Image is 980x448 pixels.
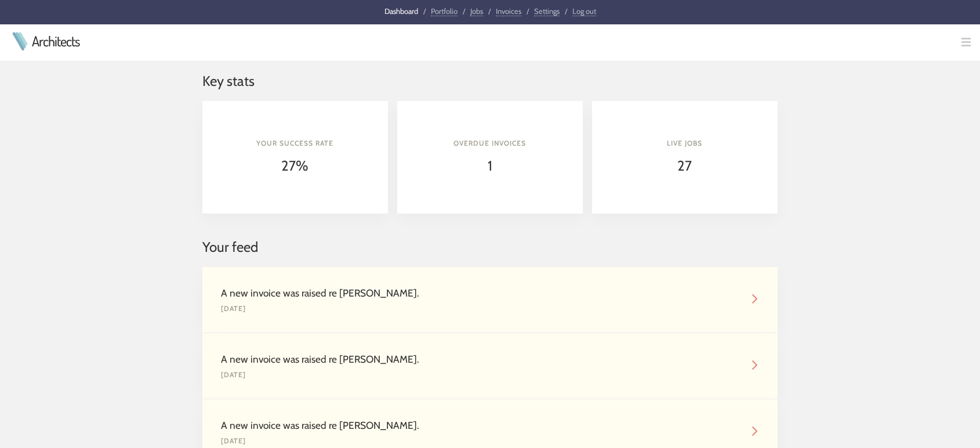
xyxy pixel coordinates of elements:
h4: Overdue invoices [416,138,564,149]
span: / [488,6,491,16]
span: / [423,6,426,16]
div: [DATE] [221,436,741,446]
a: Portfolio [431,6,458,16]
span: 27 [677,157,692,174]
div: A new invoice was raised re [PERSON_NAME]. [221,286,741,301]
div: A new invoice was raised re [PERSON_NAME]. [221,418,741,433]
span: 1 [488,157,492,174]
div: [DATE] [221,370,741,380]
a: Architects [32,34,79,48]
span: / [463,6,465,16]
h4: Your success rate [221,138,369,149]
div: A new invoice was raised re [PERSON_NAME]. [221,352,741,367]
a: Settings [534,6,560,16]
h4: Live jobs [611,138,759,149]
span: / [527,6,529,16]
a: Dashboard [384,6,418,16]
span: / [565,6,567,16]
h2: Key stats [202,71,778,92]
div: [DATE] [221,304,741,314]
a: Log out [572,6,596,16]
a: Invoices [496,6,521,16]
img: Architects [9,32,30,50]
h2: Your feed [202,237,778,258]
a: Jobs [470,6,483,16]
span: 27% [281,157,308,174]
